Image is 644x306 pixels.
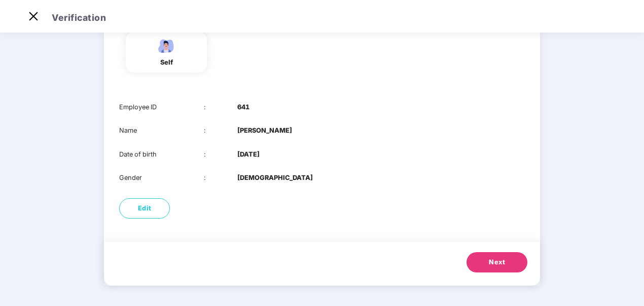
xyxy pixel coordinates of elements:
b: [DATE] [237,149,260,160]
div: Name [119,126,204,136]
b: [DEMOGRAPHIC_DATA] [237,173,313,183]
div: : [204,173,238,183]
b: 641 [237,102,249,112]
b: [PERSON_NAME] [237,126,292,136]
button: Next [467,252,527,272]
div: : [204,126,238,136]
img: svg+xml;base64,PHN2ZyBpZD0iRW1wbG95ZWVfbWFsZSIgeG1sbnM9Imh0dHA6Ly93d3cudzMub3JnLzIwMDAvc3ZnIiB3aW... [154,37,179,55]
div: : [204,149,238,160]
div: Gender [119,173,204,183]
div: : [204,102,238,112]
span: Edit [138,203,152,213]
div: self [154,57,179,68]
div: Date of birth [119,149,204,160]
span: Next [489,257,505,267]
button: Edit [119,198,170,219]
div: Employee ID [119,102,204,112]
